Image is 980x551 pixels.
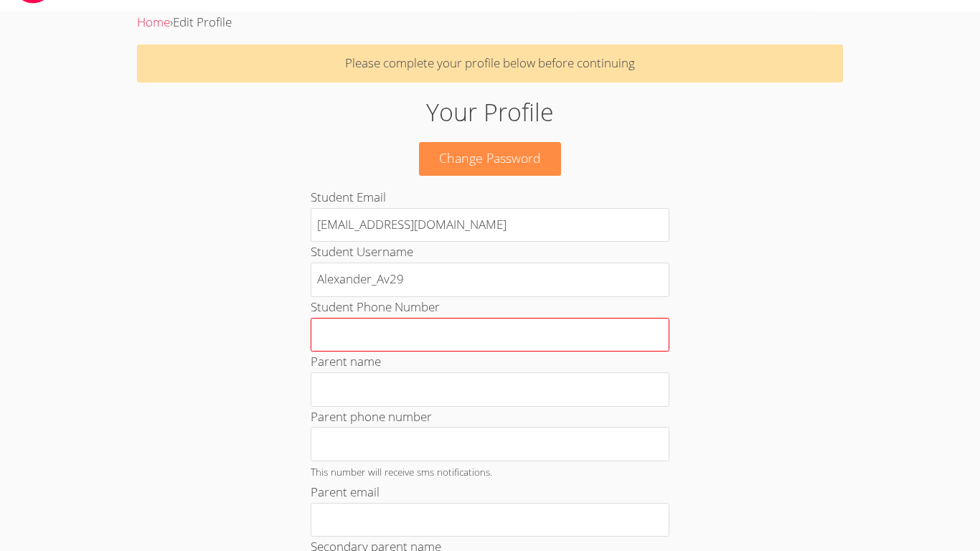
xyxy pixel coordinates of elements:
label: Parent email [311,484,380,500]
a: Change Password [419,142,561,176]
label: Student Email [311,189,386,205]
label: Parent name [311,353,381,369]
small: This number will receive sms notifications. [311,465,492,479]
span: Edit Profile [173,14,232,30]
a: Home [137,14,170,30]
label: Student Username [311,243,413,260]
div: › [137,12,843,33]
p: Please complete your profile below before continuing [137,44,843,83]
label: Student Phone Number [311,298,440,315]
h1: Your Profile [225,94,755,131]
label: Parent phone number [311,408,432,425]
